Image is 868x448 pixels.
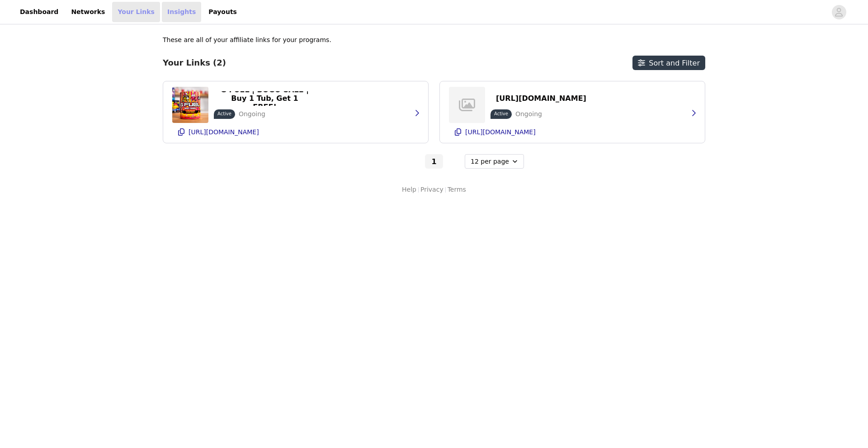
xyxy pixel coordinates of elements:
[632,56,705,70] button: Sort and Filter
[219,85,310,111] p: G FUEL | BOGO SALE | Buy 1 Tub, Get 1 FREE!
[163,35,331,45] p: These are all of your affiliate links for your programs.
[163,58,226,68] h3: Your Links (2)
[835,5,843,19] div: avatar
[189,128,259,136] p: [URL][DOMAIN_NAME]
[449,125,696,139] button: [URL][DOMAIN_NAME]
[112,2,160,22] a: Your Links
[172,87,208,123] img: G FUEL | BOGO SALE | Buy 1 Tub, Get 1 FREE!
[14,2,64,22] a: Dashboard
[66,2,110,22] a: Networks
[203,2,242,22] a: Payouts
[494,110,508,117] p: Active
[496,94,586,103] p: [URL][DOMAIN_NAME]
[239,109,265,119] p: Ongoing
[214,91,316,106] button: G FUEL | BOGO SALE | Buy 1 Tub, Get 1 FREE!
[465,128,536,136] p: [URL][DOMAIN_NAME]
[448,185,466,194] a: Terms
[405,154,423,169] button: Go to previous page
[402,185,416,194] a: Help
[172,125,419,139] button: [URL][DOMAIN_NAME]
[425,154,443,169] button: Go To Page 1
[445,154,463,169] button: Go to next page
[217,110,231,117] p: Active
[420,185,443,194] a: Privacy
[515,109,542,119] p: Ongoing
[162,2,201,22] a: Insights
[491,91,592,106] button: [URL][DOMAIN_NAME]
